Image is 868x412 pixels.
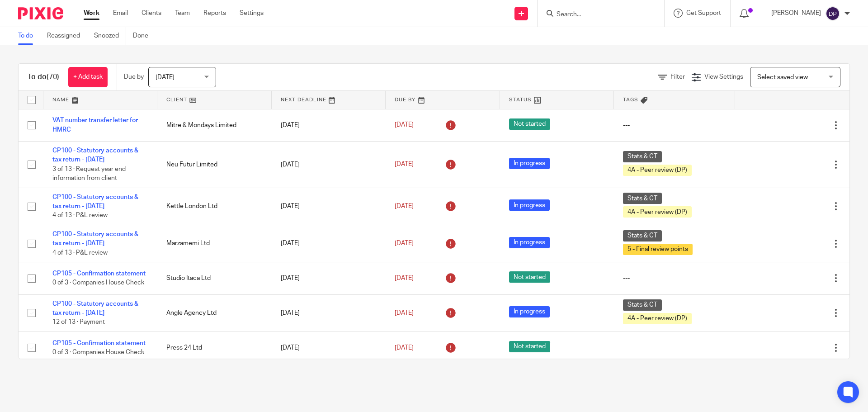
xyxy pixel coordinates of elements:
[157,109,271,141] td: Mitre & Mondays Limited
[395,203,414,209] span: [DATE]
[52,279,144,286] span: 0 of 3 · Companies House Check
[94,27,126,45] a: Snoozed
[133,27,155,45] a: Done
[52,194,138,209] a: CP100 - Statutory accounts & tax return - [DATE]
[28,72,59,82] h1: To do
[52,270,146,277] a: CP105 - Confirmation statement
[18,27,40,45] a: To do
[826,6,840,21] img: svg%3E
[272,225,386,262] td: [DATE]
[395,161,414,168] span: [DATE]
[52,117,138,133] a: VAT number transfer letter for HMRC
[157,188,271,225] td: Kettle London Ltd
[623,343,726,352] div: ---
[623,274,726,283] div: ---
[670,74,685,80] span: Filter
[52,319,105,325] span: 12 of 13 · Payment
[157,141,271,188] td: Neu Futur Limited
[623,230,662,242] span: Stats & CT
[272,294,386,331] td: [DATE]
[272,109,386,141] td: [DATE]
[52,250,108,256] span: 4 of 13 · P&L review
[395,310,414,316] span: [DATE]
[157,294,271,331] td: Angle Agency Ltd
[47,27,87,45] a: Reassigned
[623,206,692,218] span: 4A - Peer review (DP)
[623,193,662,204] span: Stats & CT
[509,271,550,283] span: Not started
[52,301,138,316] a: CP100 - Statutory accounts & tax return - [DATE]
[509,199,550,211] span: In progress
[18,7,63,19] img: Pixie
[623,165,692,176] span: 4A - Peer review (DP)
[203,9,226,18] a: Reports
[509,306,550,317] span: In progress
[52,147,138,163] a: CP100 - Statutory accounts & tax return - [DATE]
[157,262,271,294] td: Studio Itaca Ltd
[142,9,161,18] a: Clients
[395,345,414,351] span: [DATE]
[68,67,108,87] a: + Add task
[84,9,99,18] a: Work
[47,73,59,81] span: (70)
[272,331,386,364] td: [DATE]
[623,313,692,324] span: 4A - Peer review (DP)
[52,231,138,246] a: CP100 - Statutory accounts & tax return - [DATE]
[509,118,550,130] span: Not started
[52,340,146,346] a: CP105 - Confirmation statement
[757,74,808,81] span: Select saved view
[623,121,726,130] div: ---
[623,151,662,162] span: Stats & CT
[157,225,271,262] td: Marzamemi Ltd
[52,349,144,355] span: 0 of 3 · Companies House Check
[240,9,264,18] a: Settings
[623,244,693,255] span: 5 - Final review points
[509,341,550,352] span: Not started
[395,122,414,128] span: [DATE]
[52,166,126,182] span: 3 of 13 · Request year end information from client
[704,74,743,80] span: View Settings
[124,72,144,81] p: Due by
[272,141,386,188] td: [DATE]
[272,188,386,225] td: [DATE]
[156,74,175,81] span: [DATE]
[623,299,662,311] span: Stats & CT
[175,9,190,18] a: Team
[395,240,414,246] span: [DATE]
[272,262,386,294] td: [DATE]
[509,237,550,248] span: In progress
[52,213,108,219] span: 4 of 13 · P&L review
[113,9,128,18] a: Email
[509,158,550,169] span: In progress
[623,97,638,102] span: Tags
[395,275,414,281] span: [DATE]
[157,331,271,364] td: Press 24 Ltd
